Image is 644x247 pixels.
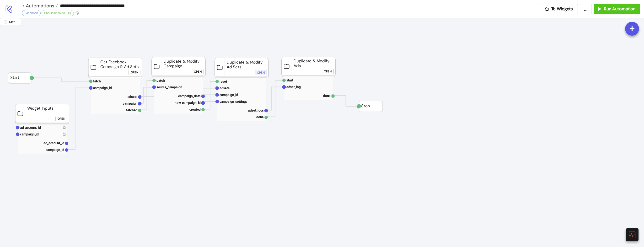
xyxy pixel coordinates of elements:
[220,86,230,90] text: adsets
[178,94,201,98] text: campaign_data
[131,70,138,75] div: Open
[286,85,301,89] text: adset_log
[129,70,140,75] button: Open
[220,80,227,83] text: reset
[604,6,635,12] span: Run Automation
[194,69,202,75] div: Open
[55,116,67,121] button: Open
[156,85,182,89] text: source_campaign
[541,4,578,14] button: To Widgets
[9,20,17,24] span: Menu
[156,79,165,82] text: patch
[43,141,64,145] text: ad_account_id
[322,69,334,74] button: Open
[22,10,41,16] div: Facebook
[551,6,573,12] span: To Widgets
[93,79,101,83] text: fetch
[286,78,293,82] text: start
[580,4,592,14] button: ...
[20,132,39,136] text: campaign_id
[324,69,332,74] div: Open
[255,70,267,75] button: Open
[93,86,112,90] text: campaign_id
[20,126,41,129] text: ad_account_id
[4,20,7,24] span: radius-bottomright
[123,102,137,105] text: campaign
[175,101,201,105] text: new_campaign_id
[248,108,264,112] text: adset_logs
[220,93,238,97] text: campaign_id
[22,3,58,8] a: < Automations
[257,70,265,75] div: Open
[128,95,138,99] text: adsets
[220,100,247,103] text: campaign_settings
[58,116,65,122] div: Open
[42,10,74,16] div: Should be fixed (LC)
[46,148,64,152] text: campaign_id
[192,69,204,74] button: Open
[594,4,640,14] button: Run Automation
